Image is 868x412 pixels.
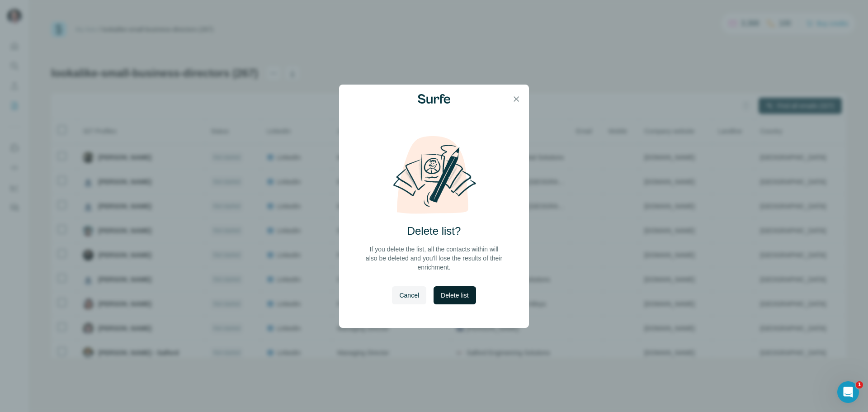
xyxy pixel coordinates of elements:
[392,286,426,304] button: Cancel
[364,245,504,272] p: If you delete the list, all the contacts within will also be deleted and you'll lose the results ...
[837,381,859,403] iframe: Intercom live chat
[383,135,485,215] img: delete-list
[399,291,419,300] span: Cancel
[418,94,450,104] img: Surfe Logo
[856,381,863,388] span: 1
[441,291,468,300] span: Delete list
[434,286,476,304] button: Delete list
[407,224,461,238] h2: Delete list?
